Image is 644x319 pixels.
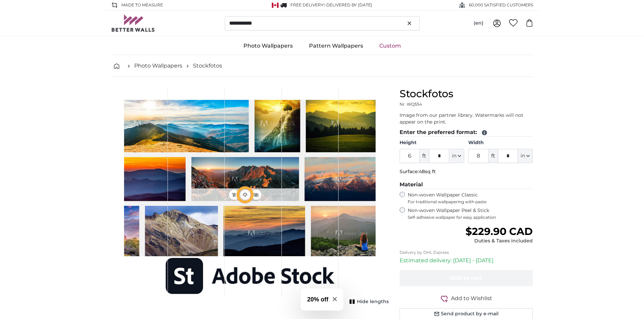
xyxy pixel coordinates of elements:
span: $229.90 CAD [466,225,533,238]
p: Delivery by DHL Express [400,250,533,255]
h1: Stockfotos [400,88,533,100]
button: in [518,149,533,163]
button: Add to Wishlist [400,294,533,303]
label: Non-woven Wallpaper Peel & Stick [408,207,533,220]
div: Duties & Taxes included [466,238,533,244]
span: Delivered by [DATE] [326,2,372,7]
label: Non-woven Wallpaper Classic [408,192,533,205]
span: Self-adhesive wallpaper for easy application [408,215,533,220]
span: Made to Measure [121,2,163,8]
p: Surface: [400,168,533,175]
button: (en) [468,17,489,29]
a: Photo Wallpapers [134,62,182,70]
span: FREE delivery! [290,2,325,7]
label: Width [468,139,533,146]
button: Add to cart [400,270,533,286]
nav: breadcrumbs [111,55,533,77]
img: Canada [272,3,279,8]
a: Stockfotos [193,62,222,70]
label: Height [400,139,464,146]
span: For traditional wallpapering with paste [408,199,533,205]
a: Photo Wallpapers [235,37,301,55]
span: Nr. WQ554 [400,102,422,107]
button: in [449,149,464,163]
p: Estimated delivery: [DATE] - [DATE] [400,257,533,265]
span: Hide lengths [357,298,389,305]
span: ft [488,149,498,163]
span: in [452,153,456,159]
legend: Enter the preferred format: [400,128,533,137]
img: Betterwalls [111,15,155,32]
button: Hide lengths [348,297,389,307]
span: 48sq ft [419,168,436,175]
p: Image from our partner library. Watermarks will not appear on the print. [400,112,533,126]
div: 1 of 1 [111,88,389,307]
span: - [325,2,372,7]
span: Add to Wishlist [451,294,492,302]
span: Add to cart [450,275,482,281]
span: in [521,153,525,159]
a: Custom [371,37,409,55]
legend: Material [400,181,533,189]
span: ft [420,149,429,163]
span: 60,000 SATISFIED CUSTOMERS [469,2,533,8]
a: Pattern Wallpapers [301,37,371,55]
